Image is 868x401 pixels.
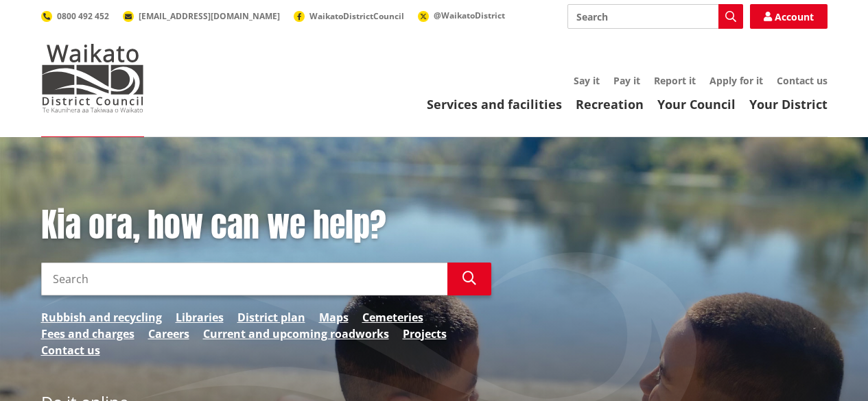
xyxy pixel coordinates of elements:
[657,96,736,112] a: Your Council
[41,326,134,342] a: Fees and charges
[434,10,505,21] span: @WaikatoDistrict
[750,4,828,29] a: Account
[574,74,600,87] a: Say it
[654,74,696,87] a: Report it
[139,10,280,22] span: [EMAIL_ADDRESS][DOMAIN_NAME]
[613,74,640,87] a: Pay it
[294,10,404,22] a: WaikatoDistrictCouncil
[749,96,828,112] a: Your District
[57,10,109,22] span: 0800 492 452
[237,309,305,326] a: District plan
[123,10,280,22] a: [EMAIL_ADDRESS][DOMAIN_NAME]
[319,309,349,326] a: Maps
[709,74,763,87] a: Apply for it
[41,10,109,22] a: 0800 492 452
[418,10,505,21] a: @WaikatoDistrict
[362,309,423,326] a: Cemeteries
[777,74,828,87] a: Contact us
[41,342,100,359] a: Contact us
[148,326,189,342] a: Careers
[41,309,162,326] a: Rubbish and recycling
[309,10,404,22] span: WaikatoDistrictCouncil
[567,4,743,29] input: Search input
[41,206,491,245] h1: Kia ora, how can we help?
[176,309,224,326] a: Libraries
[403,326,447,342] a: Projects
[41,263,447,295] input: Search input
[576,96,644,112] a: Recreation
[41,44,144,112] img: Waikato District Council - Te Kaunihera aa Takiwaa o Waikato
[427,96,562,112] a: Services and facilities
[203,326,389,342] a: Current and upcoming roadworks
